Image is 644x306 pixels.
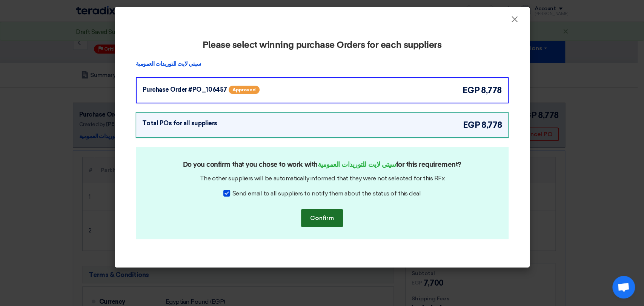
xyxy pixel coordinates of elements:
button: Close [505,12,524,27]
a: Open chat [612,276,635,298]
span: 8,778 [481,119,502,131]
h2: Do you confirm that you chose to work with for this requirement? [152,160,493,170]
span: Approved [229,86,260,94]
span: egp [463,119,480,131]
span: Send email to all suppliers to notify them about the status of this deal [232,189,421,198]
span: × [511,14,518,29]
span: egp [462,84,480,97]
div: Total POs for all suppliers [142,119,217,128]
button: Confirm [301,209,343,227]
div: The other suppliers will be automatically informed that they were not selected for this RFx [148,174,496,183]
span: 8,778 [481,84,502,97]
strong: سيتي لايت للتوريدات العمومية [317,161,396,168]
div: Purchase Order #PO_106457 [143,85,227,94]
p: سيتي لايت للتوريدات العمومية [136,60,201,69]
h2: Please select winning purchase Orders for each suppliers [136,40,509,51]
